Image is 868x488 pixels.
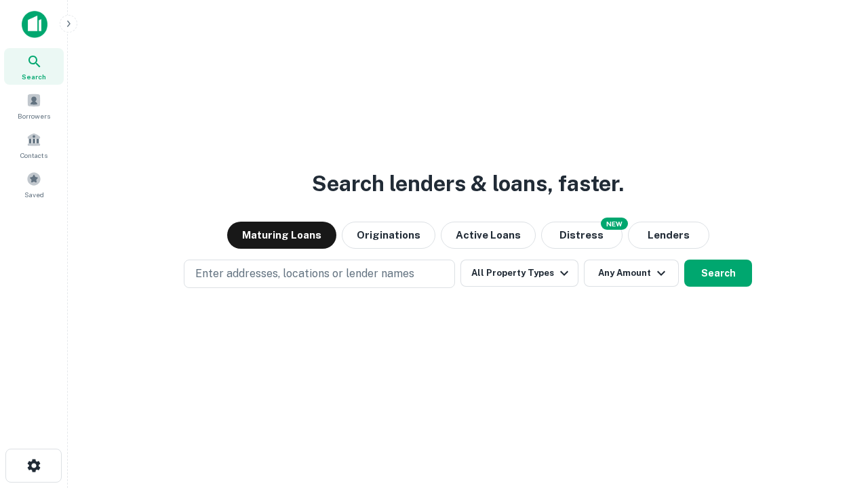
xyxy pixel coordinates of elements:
[584,260,679,287] button: Any Amount
[20,150,47,161] span: Contacts
[4,48,64,85] a: Search
[800,336,868,401] iframe: Chat Widget
[18,110,50,121] span: Borrowers
[460,260,578,287] button: All Property Types
[684,260,752,287] button: Search
[312,167,624,200] h3: Search lenders & loans, faster.
[24,189,44,200] span: Saved
[541,222,623,249] button: Search distressed loans with lien and other non-mortgage details.
[4,166,64,203] a: Saved
[227,222,336,249] button: Maturing Loans
[4,127,64,163] a: Contacts
[4,87,64,124] a: Borrowers
[628,222,709,249] button: Lenders
[601,218,628,230] div: NEW
[22,71,46,82] span: Search
[22,11,47,38] img: capitalize-icon.png
[441,222,536,249] button: Active Loans
[342,222,435,249] button: Originations
[195,266,414,282] p: Enter addresses, locations or lender names
[184,260,455,288] button: Enter addresses, locations or lender names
